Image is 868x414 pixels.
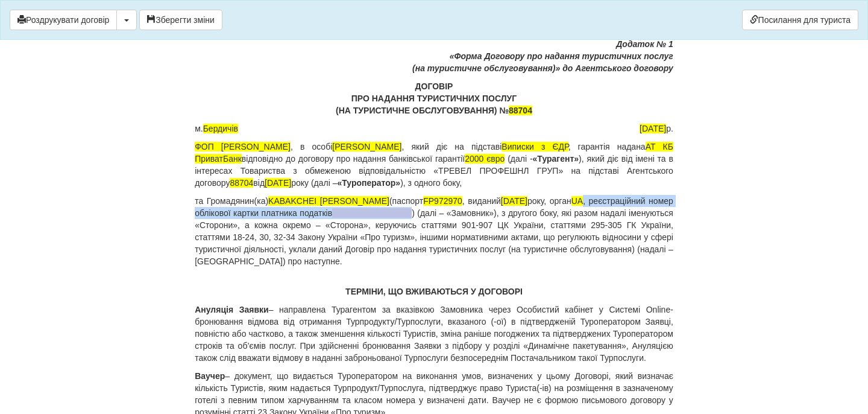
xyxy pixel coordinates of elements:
p: та Громадянин(ка) (паспорт , виданий року, орган , реєстраційний номер облікової картки платника ... [195,195,673,267]
b: «Туроператор» [337,178,400,188]
p: ДОГОВІР ПРО НАДАННЯ ТУРИСТИЧНИХ ПОСЛУГ (НА ТУРИСТИЧНЕ ОБСЛУГОВУВАННЯ) № [195,80,673,116]
span: KABAKCHEI [PERSON_NAME] [268,196,389,206]
span: 88704 [230,178,253,188]
i: Додаток № 1 «Форма Договору про надання туристичних послуг (на туристичне обслуговування)» до Аге... [412,39,673,73]
span: Бердичів [203,124,238,133]
p: ТЕРМІНИ, ЩО ВЖИВАЮТЬСЯ У ДОГОВОРІ [195,285,673,298]
div: ИНН ТУРИСТА [379,189,439,203]
span: FP972970 [423,196,462,206]
b: Ваучер [195,371,225,381]
button: Роздрукувати договір [10,10,117,30]
span: р. [640,123,673,135]
a: Посилання для туриста [742,10,858,30]
span: м. [195,123,238,135]
p: – направлена Турагентом за вказівкою Замовника через Особистий кабінет у Системі Online-бронюванн... [195,304,673,364]
span: [DATE] [265,178,291,188]
span: Виписки з ЄДР [502,142,568,151]
span: [DATE] [640,124,666,133]
span: ФОП [PERSON_NAME] [195,142,291,151]
span: [DATE] [501,196,527,206]
b: «Турагент» [533,154,579,164]
span: UA [571,196,583,206]
span: 2000 євро [465,154,505,164]
button: Зберегти зміни [139,10,222,30]
span: 88704 [509,106,532,115]
p: , в особі , який діє на підставі , гарантія надана відповідно до договору про надання банківської... [195,141,673,189]
b: Ануляція Заявки [195,305,268,314]
span: [PERSON_NAME] [332,142,401,151]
